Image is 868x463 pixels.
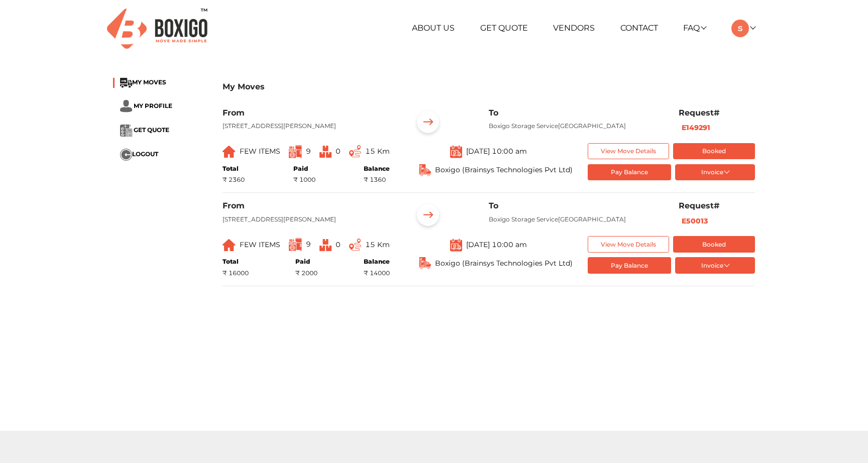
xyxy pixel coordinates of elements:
h3: My Moves [223,82,755,91]
img: ... [319,239,332,251]
img: ... [120,78,132,88]
span: FEW ITEMS [240,147,280,156]
img: ... [349,239,361,251]
img: ... [412,201,444,232]
h6: To [489,201,664,210]
button: Invoice [675,257,755,274]
img: ... [419,257,431,269]
a: ... GET QUOTE [120,127,169,134]
span: 9 [306,240,311,249]
img: ... [419,164,431,176]
b: E50013 [682,216,708,225]
span: MY PROFILE [134,102,172,109]
div: ₹ 16000 [223,269,249,278]
p: [STREET_ADDRESS][PERSON_NAME] [223,215,397,224]
button: Pay Balance [588,164,672,181]
div: Paid [295,257,317,266]
span: MY MOVES [132,79,166,86]
div: ₹ 14000 [364,269,390,278]
img: Boxigo [107,9,207,48]
h6: From [223,201,397,210]
img: ... [450,145,462,158]
img: ... [412,108,444,139]
img: ... [289,238,302,251]
button: E50013 [679,215,711,227]
img: ... [223,146,236,158]
span: Boxigo (Brainsys Technologies Pvt Ltd) [435,165,573,175]
a: ... MY PROFILE [120,102,172,109]
div: Total [223,164,245,173]
div: Total [223,257,249,266]
span: 15 Km [365,240,390,249]
a: Contact [620,23,658,33]
button: E149291 [679,122,713,134]
a: FAQ [683,23,706,33]
div: ₹ 1000 [293,175,315,184]
span: 9 [306,147,311,156]
img: ... [120,125,132,137]
a: Get Quote [480,23,528,33]
img: ... [349,145,361,158]
button: View Move Details [588,236,670,253]
img: ... [120,100,132,112]
a: Vendors [553,23,595,33]
span: LOGOUT [132,151,158,158]
div: Paid [293,164,315,173]
button: View Move Details [588,143,670,160]
span: Boxigo (Brainsys Technologies Pvt Ltd) [435,258,573,269]
span: 0 [336,147,341,156]
span: 0 [336,240,341,249]
img: ... [289,145,302,158]
p: Boxigo Storage Service[GEOGRAPHIC_DATA] [489,215,664,224]
a: ...MY MOVES [120,79,166,86]
h6: From [223,108,397,118]
button: Booked [673,143,755,160]
b: E149291 [682,123,710,132]
h6: Request# [679,201,755,210]
img: ... [120,149,132,161]
div: Balance [364,164,390,173]
p: Boxigo Storage Service[GEOGRAPHIC_DATA] [489,122,664,131]
span: GET QUOTE [134,127,169,134]
button: Booked [673,236,755,253]
h6: To [489,108,664,118]
div: ₹ 1360 [364,175,390,184]
span: 15 Km [365,147,390,156]
span: [DATE] 10:00 am [466,147,527,156]
span: [DATE] 10:00 am [466,240,527,249]
button: Invoice [675,164,755,181]
div: Balance [364,257,390,266]
span: FEW ITEMS [240,240,280,249]
div: ₹ 2360 [223,175,245,184]
h6: Request# [679,108,755,118]
img: ... [223,239,236,251]
button: Pay Balance [588,257,672,274]
img: ... [450,238,462,252]
button: ...LOGOUT [120,149,158,161]
p: [STREET_ADDRESS][PERSON_NAME] [223,122,397,131]
img: ... [319,146,332,158]
a: About Us [412,23,455,33]
div: ₹ 2000 [295,269,317,278]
